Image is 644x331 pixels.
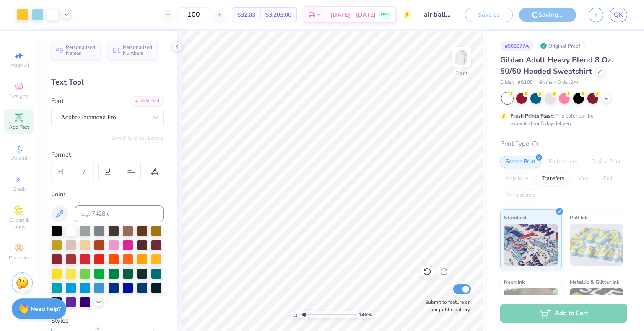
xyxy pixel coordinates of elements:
[504,277,525,286] span: Neon Ink
[9,62,29,69] span: Image AI
[500,172,534,185] div: Applique
[123,44,153,56] span: Personalized Numbers
[453,49,470,65] img: Front
[51,96,64,106] label: Font
[504,224,558,266] img: Standard
[598,172,618,185] div: Foil
[265,10,291,19] span: $3,203.00
[500,156,541,168] div: Screen Print
[504,288,558,330] img: Neon Ink
[130,96,164,106] div: Add Font
[610,8,627,22] a: QK
[421,298,471,313] label: Submit to feature on our public gallery.
[570,224,624,266] img: Puff Ink
[543,156,583,168] div: Embroidery
[10,93,28,100] span: Designs
[51,150,164,159] div: Format
[572,172,596,185] div: Vinyl
[510,113,555,119] strong: Fresh Prints Flash:
[4,217,34,230] span: Clipart & logos
[537,79,579,86] span: Minimum Order: 24 +
[75,205,164,222] input: e.g. 7428 c
[504,213,526,222] span: Standard
[10,155,27,162] span: Upload
[500,139,627,149] div: Print Type
[66,44,96,56] span: Personalized Names
[358,311,372,318] span: 146 %
[237,10,255,19] span: $32.03
[330,10,376,19] span: [DATE] - [DATE]
[455,69,467,77] div: Front
[570,288,624,330] img: Metallic & Glitter Ink
[570,213,587,222] span: Puff Ink
[500,55,613,76] span: Gildan Adult Heavy Blend 8 Oz. 50/50 Hooded Sweatshirt
[570,277,619,286] span: Metallic & Glitter Ink
[177,7,210,22] input: – –
[9,254,29,261] span: Decorate
[500,79,514,86] span: Gildan
[9,124,29,131] span: Add Text
[418,6,459,23] input: Untitled Design
[51,190,164,199] div: Color
[51,77,164,88] div: Text Tool
[510,112,613,127] div: This color can be expedited for 5 day delivery.
[51,316,164,326] div: Styles
[381,12,390,18] span: FREE
[13,186,26,192] span: Greek
[614,10,623,20] span: QK
[518,79,533,86] span: # G185
[500,189,541,202] div: Rhinestones
[538,41,585,51] div: Original Proof
[500,41,534,51] div: # 505877A
[31,305,61,313] strong: Need help?
[586,156,626,168] div: Digital Print
[111,135,164,141] button: Switch to Greek Letters
[536,172,570,185] div: Transfers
